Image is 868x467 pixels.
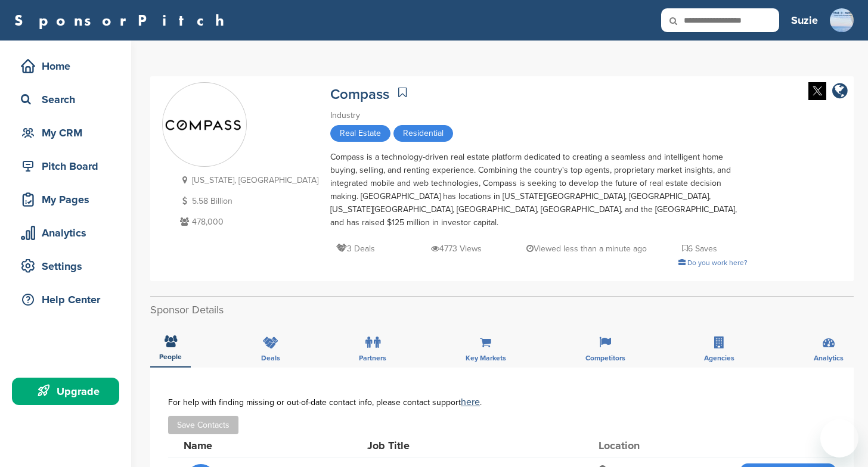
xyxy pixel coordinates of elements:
span: People [159,353,182,360]
img: Twitter white [808,82,826,100]
p: Viewed less than a minute ago [526,241,647,256]
a: Search [12,86,119,113]
p: [US_STATE], [GEOGRAPHIC_DATA] [177,173,318,188]
p: 3 Deals [336,241,375,256]
a: Settings [12,253,119,280]
a: here [461,396,480,408]
div: Home [18,55,119,77]
img: Sponsorpitch & Compass [163,111,246,139]
div: Analytics [18,222,119,244]
span: Agencies [704,354,734,362]
a: company link [832,82,848,102]
span: Key Markets [466,354,506,362]
div: Industry [330,109,748,122]
a: Do you work here? [678,259,748,267]
span: Do you work here? [687,259,748,267]
a: Upgrade [12,378,119,405]
iframe: Button to launch messaging window [820,419,858,457]
h3: Suzie [791,12,818,29]
a: Compass [330,86,389,103]
p: 5.58 Billion [177,194,318,208]
div: Job Title [367,440,546,451]
a: Analytics [12,219,119,247]
span: Deals [261,354,280,362]
div: Search [18,89,119,110]
div: Compass is a technology-driven real estate platform dedicated to creating a seamless and intellig... [330,151,748,229]
div: Name [184,440,315,451]
div: Help Center [18,289,119,310]
div: My Pages [18,189,119,210]
a: Home [12,52,119,80]
a: My Pages [12,186,119,213]
div: Upgrade [18,381,119,402]
a: My CRM [12,119,119,147]
a: Suzie [791,7,818,33]
a: Pitch Board [12,152,119,180]
span: Real Estate [330,125,390,142]
span: Analytics [814,354,844,362]
h2: Sponsor Details [150,302,854,318]
span: Partners [359,354,386,362]
div: Location [599,440,688,451]
div: My CRM [18,122,119,144]
div: Pitch Board [18,155,119,177]
p: 478,000 [177,214,318,229]
div: Settings [18,256,119,277]
a: SponsorPitch [14,13,232,28]
a: Help Center [12,286,119,313]
span: Competitors [585,354,625,362]
p: 4773 Views [431,241,482,256]
div: For help with finding missing or out-of-date contact info, please contact support . [168,397,836,407]
button: Save Contacts [168,416,238,434]
p: 6 Saves [682,241,717,256]
span: Residential [393,125,453,142]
